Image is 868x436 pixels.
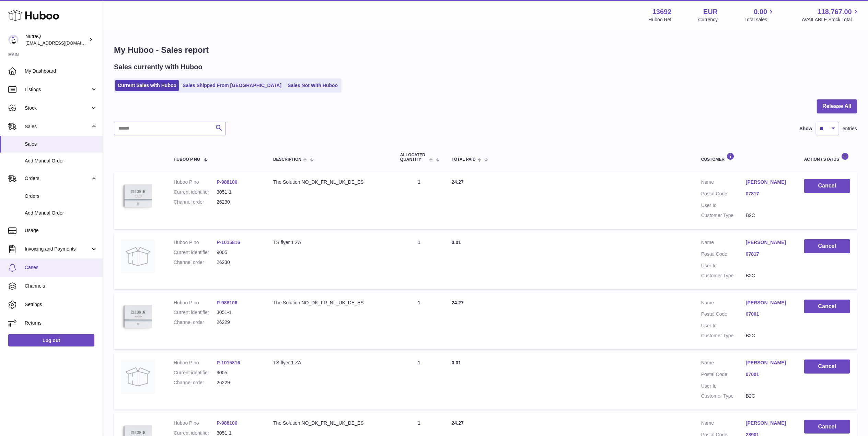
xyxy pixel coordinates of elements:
span: Sales [25,123,90,130]
a: 07817 [746,191,790,197]
a: 07817 [746,251,790,257]
a: 0.00 Total sales [744,7,775,23]
span: Orders [25,175,90,182]
dt: Postal Code [701,311,746,319]
dt: Name [701,239,746,247]
dd: B2C [746,332,790,339]
a: P-1015816 [217,360,240,365]
span: Sales [25,141,97,147]
dd: 9005 [217,370,259,376]
img: 136921728478892.jpg [121,179,155,213]
div: The Solution NO_DK_FR_NL_UK_DE_ES [273,300,386,306]
dd: B2C [746,212,790,219]
h2: Sales currently with Huboo [114,62,202,72]
div: TS flyer 1 ZA [273,360,386,366]
a: P-988106 [217,179,238,185]
div: TS flyer 1 ZA [273,239,386,246]
dt: Customer Type [701,272,746,279]
dt: Current identifier [174,189,217,195]
span: 0.01 [452,240,461,245]
div: Customer [701,153,790,162]
div: The Solution NO_DK_FR_NL_UK_DE_ES [273,420,386,426]
dt: Channel order [174,319,217,326]
dt: Channel order [174,379,217,386]
dt: Huboo P no [174,239,217,246]
dd: 9005 [217,249,259,256]
span: Orders [25,193,97,199]
span: 0.01 [452,360,461,365]
span: 24.27 [452,179,464,185]
button: Cancel [804,300,850,314]
a: P-988106 [217,420,238,426]
td: 1 [393,293,445,350]
td: 1 [393,232,445,289]
button: Cancel [804,239,850,253]
dt: Huboo P no [174,300,217,306]
div: NutraQ [25,33,87,46]
a: P-1015816 [217,240,240,245]
h1: My Huboo - Sales report [114,45,857,56]
dt: Channel order [174,199,217,205]
div: The Solution NO_DK_FR_NL_UK_DE_ES [273,179,386,185]
span: Settings [25,301,97,308]
dt: User Id [701,323,746,329]
dt: Customer Type [701,332,746,339]
div: Action / Status [804,153,850,162]
span: Total sales [744,16,775,23]
label: Show [800,125,812,132]
dt: Current identifier [174,370,217,376]
dt: User Id [701,263,746,269]
a: Current Sales with Huboo [115,80,179,91]
div: Currency [698,16,718,23]
dt: Customer Type [701,212,746,219]
button: Release All [817,99,857,113]
dt: Customer Type [701,393,746,399]
span: Huboo P no [174,157,200,162]
span: Cases [25,264,97,271]
a: 07001 [746,371,790,378]
a: P-988106 [217,300,238,305]
dt: User Id [701,383,746,389]
dd: 3051-1 [217,309,259,316]
a: Sales Shipped From [GEOGRAPHIC_DATA] [180,80,284,91]
button: Cancel [804,420,850,434]
span: Channels [25,283,97,289]
a: [PERSON_NAME] [746,420,790,426]
td: 1 [393,353,445,410]
span: 0.00 [754,7,767,16]
dt: Name [701,420,746,428]
span: 24.27 [452,300,464,305]
span: ALLOCATED Quantity [400,153,427,162]
dt: Postal Code [701,191,746,199]
a: 07001 [746,311,790,317]
img: no-photo.jpg [121,360,155,394]
dd: 26230 [217,199,259,205]
span: 24.27 [452,420,464,426]
a: 118,767.00 AVAILABLE Stock Total [802,7,860,23]
dt: Postal Code [701,251,746,259]
img: no-photo.jpg [121,239,155,274]
dt: Current identifier [174,309,217,316]
img: 136921728478892.jpg [121,300,155,334]
a: [PERSON_NAME] [746,239,790,246]
td: 1 [393,172,445,229]
strong: 13692 [652,7,672,16]
dd: B2C [746,272,790,279]
span: Returns [25,320,97,326]
dd: B2C [746,393,790,399]
dt: Postal Code [701,371,746,379]
a: Sales Not With Huboo [285,80,340,91]
dt: Current identifier [174,249,217,256]
strong: EUR [703,7,718,16]
span: [EMAIL_ADDRESS][DOMAIN_NAME] [25,40,101,46]
span: Stock [25,105,90,111]
span: My Dashboard [25,68,97,74]
span: entries [843,125,857,132]
a: [PERSON_NAME] [746,179,790,185]
dd: 3051-1 [217,189,259,195]
span: Total paid [452,157,476,162]
dt: Name [701,300,746,308]
button: Cancel [804,179,850,193]
dt: Name [701,179,746,187]
dt: Name [701,360,746,368]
